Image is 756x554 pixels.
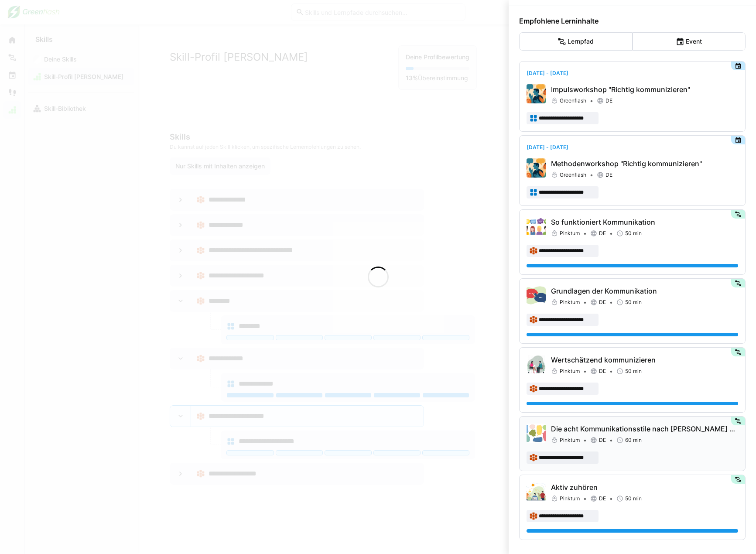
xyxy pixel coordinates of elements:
[605,171,612,178] span: DE
[527,84,546,103] img: Impulsworkshop "Richtig kommunizieren"
[551,84,738,95] p: Impulsworkshop "Richtig kommunizieren"
[625,230,642,237] span: 50 min
[551,217,738,227] p: So funktioniert Kommunikation
[527,158,546,178] img: Methodenworkshop "Richtig kommunizieren"
[599,299,606,306] span: DE
[519,32,633,51] eds-button-option: Lernpfad
[625,299,642,306] span: 50 min
[560,97,586,104] span: Greenflash
[560,230,580,237] span: Pinktum
[527,482,546,501] img: Aktiv zuhören
[599,495,606,502] span: DE
[551,355,738,365] p: Wertschätzend kommunizieren
[551,424,738,434] p: Die acht Kommunikationsstile nach [PERSON_NAME] von Thun
[599,230,606,237] span: DE
[599,368,606,375] span: DE
[527,217,546,236] img: So funktioniert Kommunikation
[605,97,612,104] span: DE
[560,171,586,178] span: Greenflash
[551,286,738,296] p: Grundlagen der Kommunikation
[527,424,546,443] img: Die acht Kommunikationsstile nach Schulz von Thun
[519,17,746,25] h4: Empfohlene Lerninhalte
[527,70,568,76] span: [DATE] - [DATE]
[527,286,546,305] img: Grundlagen der Kommunikation
[560,437,580,444] span: Pinktum
[527,144,568,150] span: [DATE] - [DATE]
[599,437,606,444] span: DE
[560,299,580,306] span: Pinktum
[560,495,580,502] span: Pinktum
[633,32,746,51] eds-button-option: Event
[625,368,642,375] span: 50 min
[527,355,546,374] img: Wertschätzend kommunizieren
[560,368,580,375] span: Pinktum
[551,158,738,169] p: Methodenworkshop "Richtig kommunizieren"
[625,495,642,502] span: 50 min
[551,482,738,492] p: Aktiv zuhören
[625,437,642,444] span: 60 min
